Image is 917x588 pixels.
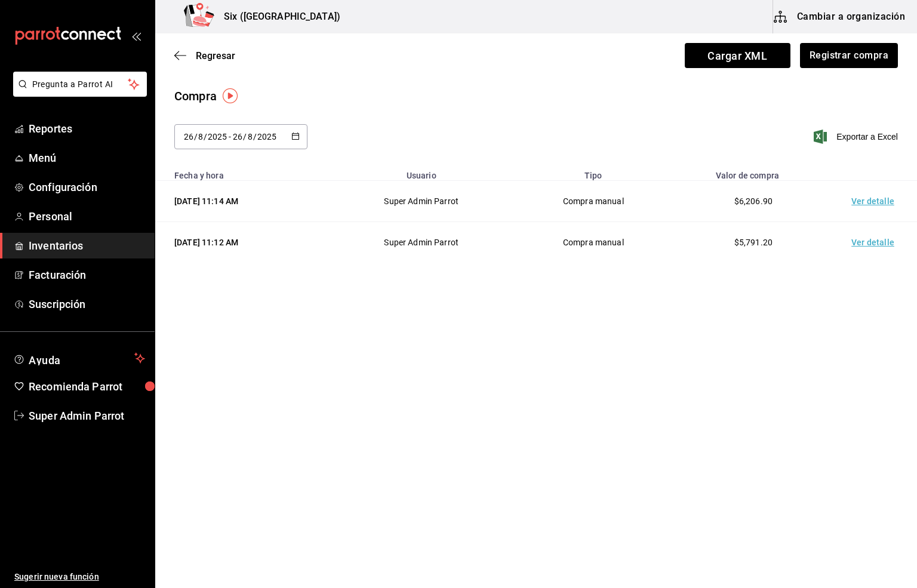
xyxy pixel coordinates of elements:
[734,196,773,206] span: $6,206.90
[229,132,231,141] span: -
[29,238,145,254] span: Inventarios
[29,351,130,365] span: Ayuda
[174,50,235,61] button: Regresar
[243,132,247,141] span: /
[174,87,217,105] div: Compra
[29,179,145,195] span: Configuración
[833,181,917,222] td: Ver detalle
[513,164,673,181] th: Tipo
[29,267,145,283] span: Facturación
[513,222,673,263] td: Compra manual
[207,132,227,141] input: Year
[174,195,315,207] div: [DATE] 11:14 AM
[32,78,128,91] span: Pregunta a Parrot AI
[14,571,145,583] span: Sugerir nueva función
[330,222,513,263] td: Super Admin Parrot
[29,208,145,224] span: Personal
[685,43,790,68] span: Cargar XML
[13,72,147,97] button: Pregunta a Parrot AI
[247,132,253,141] input: Month
[29,408,145,424] span: Super Admin Parrot
[29,378,145,395] span: Recomienda Parrot
[155,164,330,181] th: Fecha y hora
[223,88,238,103] img: Tooltip marker
[183,132,194,141] input: Day
[330,181,513,222] td: Super Admin Parrot
[194,132,198,141] span: /
[29,150,145,166] span: Menú
[29,121,145,137] span: Reportes
[800,43,898,68] button: Registrar compra
[198,132,204,141] input: Month
[204,132,207,141] span: /
[330,164,513,181] th: Usuario
[174,236,315,248] div: [DATE] 11:12 AM
[833,222,917,263] td: Ver detalle
[734,238,773,247] span: $5,791.20
[196,50,235,61] span: Regresar
[214,10,340,24] h3: Six ([GEOGRAPHIC_DATA])
[513,181,673,222] td: Compra manual
[29,296,145,312] span: Suscripción
[131,31,141,41] button: open_drawer_menu
[253,132,257,141] span: /
[816,130,898,144] button: Exportar a Excel
[8,87,147,99] a: Pregunta a Parrot AI
[673,164,833,181] th: Valor de compra
[232,132,243,141] input: Day
[257,132,277,141] input: Year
